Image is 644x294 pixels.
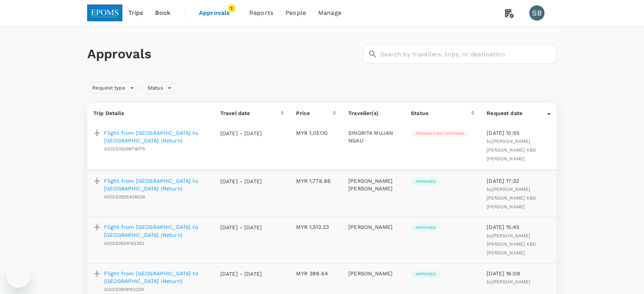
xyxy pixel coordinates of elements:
[529,5,545,21] div: SB
[411,225,440,230] span: Approved
[296,129,336,137] p: MYR 1,051.10
[411,109,471,117] div: Status
[487,233,536,256] span: [PERSON_NAME] [PERSON_NAME] ABD [PERSON_NAME]
[104,194,145,200] span: A20250925406026
[487,279,530,284] span: by
[228,5,235,12] span: 1
[318,8,341,18] span: Manage
[220,109,281,117] div: Travel date
[487,187,536,209] span: [PERSON_NAME] [PERSON_NAME] ABD [PERSON_NAME]
[104,146,145,152] span: A20250929978075
[487,109,547,117] div: Request date
[104,241,144,246] span: A20250924142363
[6,264,30,288] iframe: Button to launch messaging window
[487,233,536,256] span: by
[87,46,360,62] h1: Approvals
[220,224,262,231] p: [DATE] - [DATE]
[296,223,336,231] p: MYR 1,512.23
[487,139,536,161] span: by
[104,270,208,285] a: Flight from [GEOGRAPHIC_DATA] to [GEOGRAPHIC_DATA] (Return)
[128,8,143,18] span: Trips
[93,109,208,117] p: Trip Details
[296,270,336,277] p: MYR 389.64
[104,177,208,192] a: Flight from [GEOGRAPHIC_DATA] to [GEOGRAPHIC_DATA] (Return)
[220,177,262,185] p: [DATE] - [DATE]
[143,85,168,92] span: Status
[143,82,177,94] div: Status
[296,109,333,117] div: Price
[220,270,262,278] p: [DATE] - [DATE]
[199,8,237,18] span: Approvals
[487,177,551,185] p: [DATE] 17:32
[411,179,440,184] span: Approved
[487,139,536,161] span: [PERSON_NAME] [PERSON_NAME] ABD [PERSON_NAME]
[348,129,399,144] p: SINORITA MUJAN NGAU
[348,177,399,192] p: [PERSON_NAME] [PERSON_NAME]
[104,223,208,238] a: Flight from [GEOGRAPHIC_DATA] to [GEOGRAPHIC_DATA] (Return)
[348,223,399,231] p: [PERSON_NAME]
[88,85,130,92] span: Request type
[411,272,440,277] span: Approved
[411,131,470,136] span: Pending first approval
[87,5,122,21] img: EPOMS SDN BHD
[492,279,530,284] span: [PERSON_NAME]
[487,187,536,209] span: by
[487,129,551,137] p: [DATE] 10:55
[296,177,336,185] p: MYR 1,778.86
[220,129,262,137] p: [DATE] - [DATE]
[348,109,399,117] p: Traveller(s)
[104,129,208,144] a: Flight from [GEOGRAPHIC_DATA] to [GEOGRAPHIC_DATA] (Return)
[348,270,399,277] p: [PERSON_NAME]
[104,287,144,292] span: A20250919142229
[487,270,551,277] p: [DATE] 16:09
[380,45,557,64] input: Search by travellers, trips, or destination
[155,8,170,18] span: Book
[487,223,551,231] p: [DATE] 15:45
[285,8,306,18] span: People
[249,8,273,18] span: Reports
[87,82,139,94] div: Request type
